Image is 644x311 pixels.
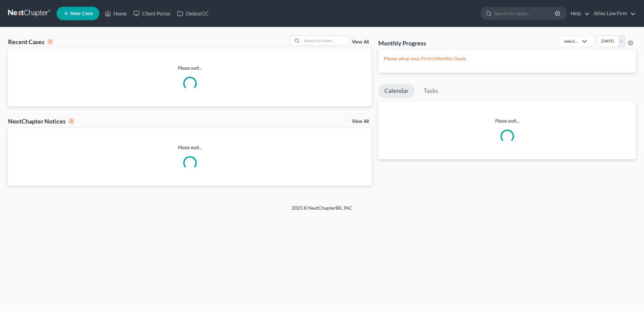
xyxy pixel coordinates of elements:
[564,38,578,44] div: Select...
[130,7,174,20] a: Client Portal
[130,205,514,217] div: 2025 © NextChapterBK, INC
[352,40,369,44] a: View All
[302,36,349,45] input: Search by name...
[352,119,369,124] a: View All
[101,7,130,20] a: Home
[174,7,212,20] a: DebtorCC
[378,117,636,124] p: Please wait...
[590,7,636,20] a: Atlas Law Firm
[378,39,426,47] h3: Monthly Progress
[418,83,444,98] a: Tasks
[47,39,53,45] div: 0
[8,144,372,151] p: Please wait...
[8,65,372,71] p: Please wait...
[8,117,74,125] div: NextChapter Notices
[8,38,53,46] div: Recent Cases
[70,11,93,16] span: New Case
[494,7,556,20] input: Search by name...
[384,55,631,62] p: Please setup your Firm's Monthly Goals
[567,7,590,20] a: Help
[378,83,415,98] a: Calendar
[68,118,74,124] div: 0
